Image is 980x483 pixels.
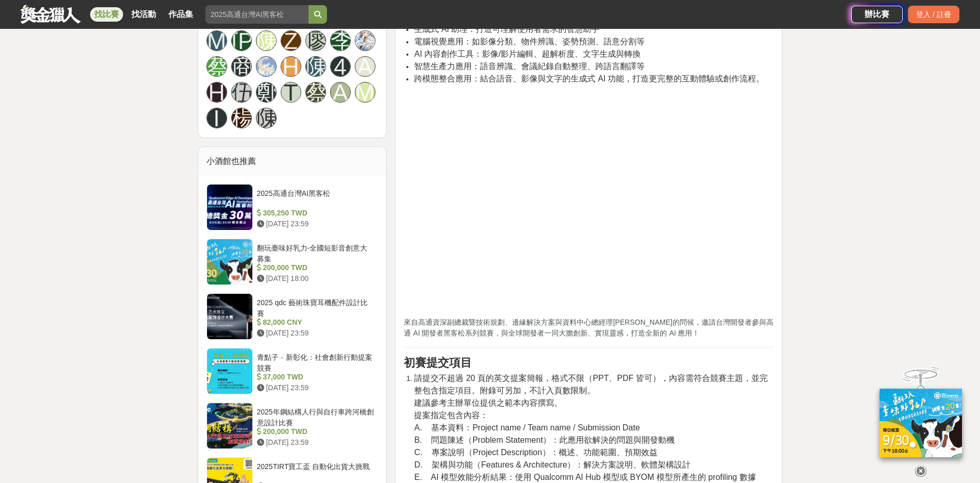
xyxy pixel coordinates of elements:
[231,108,252,128] a: 楊
[231,30,252,51] a: [PERSON_NAME]
[414,37,645,46] span: 電腦視覺應用：如影像分類、物件辨識、姿勢預測、語意分割等
[281,56,301,77] a: H
[355,82,375,103] a: M
[257,426,374,437] div: 200,000 TWD
[256,30,277,51] a: 陳
[256,57,276,76] img: Avatar
[330,56,351,77] a: 4
[257,262,374,273] div: 200,000 TWD
[404,318,773,337] span: 來自高通資深副總裁暨技術規劃、邊緣解決方案與資料中心總經理[PERSON_NAME]的問候，邀請台灣開發者參與高通 AI 開發者黑客松系列競賽，與全球開發者一同大膽創新、實現靈感，打造全新的 A...
[207,348,379,394] a: 青點子 ‧ 新彰化：社會創新行動提案競賽 37,000 TWD [DATE] 23:59
[414,423,640,432] span: A. 基本資料：Project name / Team name / Submission Date
[207,403,379,449] a: 2025年鋼結構人行與自行車跨河橋創意設計比賽 200,000 TWD [DATE] 23:59
[205,5,308,24] input: 2025高通台灣AI黑客松
[414,411,488,420] span: 提案指定包含內容：
[880,389,962,457] img: ff197300-f8ee-455f-a0ae-06a3645bc375.jpg
[207,184,379,230] a: 2025高通台灣AI黑客松 305,250 TWD [DATE] 23:59
[257,437,374,448] div: [DATE] 23:59
[257,208,374,219] div: 305,250 TWD
[257,328,374,339] div: [DATE] 23:59
[404,356,472,369] strong: 初賽提交項目
[851,6,903,23] a: 辦比賽
[90,7,123,22] a: 找比賽
[281,30,301,51] a: Z
[164,7,197,22] a: 作品集
[257,372,374,382] div: 37,000 TWD
[305,56,326,77] a: 陳
[414,473,755,481] span: E. AI 模型效能分析結果：使用 Qualcomm AI Hub 模型或 BYOM 模型所產生的 profiling 數據
[257,188,374,208] div: 2025高通台灣AI黑客松
[207,108,227,128] a: I
[257,461,374,481] div: 2025TIRT寶工盃 自動化出貨大挑戰
[207,56,227,77] a: 蔡
[355,56,375,77] a: A
[207,239,379,285] a: 翻玩臺味好乳力-全國短影音創意大募集 200,000 TWD [DATE] 18:00
[414,25,599,34] span: 生成式 AI 助理：打造可理解使用者需求的智慧助手
[257,382,374,393] div: [DATE] 23:59
[414,49,641,58] span: AI 內容創作工具：影像/影片編輯、超解析度、文字生成與轉換
[330,82,351,103] a: A
[257,297,374,317] div: 2025 qdc 藝術珠寶耳機配件設計比賽
[127,7,160,22] a: 找活動
[198,147,387,176] div: 小酒館也推薦
[257,407,374,426] div: 2025年鋼結構人行與自行車跨河橋創意設計比賽
[908,6,959,23] div: 登入 / 註冊
[414,436,675,444] span: B. 問題陳述（Problem Statement）：此應用欲解決的問題與開發動機
[257,243,374,262] div: 翻玩臺味好乳力-全國短影音創意大募集
[257,352,374,372] div: 青點子 ‧ 新彰化：社會創新行動提案競賽
[355,31,375,51] img: Avatar
[256,56,277,77] a: Avatar
[330,30,351,51] a: 李
[257,219,374,229] div: [DATE] 23:59
[305,82,326,103] a: 蔡
[231,82,252,103] a: 伍
[305,30,326,51] a: 廖
[257,273,374,284] div: [DATE] 18:00
[231,56,252,77] a: 商
[256,82,277,103] a: 鄭
[256,108,277,128] a: 陳
[414,398,562,407] span: 建議參考主辦單位提供之範本內容撰寫。
[207,293,379,340] a: 2025 qdc 藝術珠寶耳機配件設計比賽 82,000 CNY [DATE] 23:59
[414,374,767,395] span: 請提交不超過 20 頁的英文提案簡報，格式不限（PPT、PDF 皆可），內容需符合競賽主題，並完整包含指定項目。附錄可另加，不計入頁數限制。
[414,74,764,83] span: 跨模態整合應用：結合語音、影像與文字的生成式 AI 功能，打造更完整的互動體驗或創作流程。
[207,30,227,51] a: M
[414,448,657,457] span: C. 專案說明（Project Description）：概述、功能範圍、預期效益
[207,82,227,103] a: H
[257,317,374,328] div: 82,000 CNY
[414,460,691,469] span: D. 架構與功能（Features & Architecture）：解決方案說明、軟體架構設計
[414,62,645,71] span: 智慧生產力應用：語音辨識、會議紀錄自動整理、跨語言翻譯等
[281,82,301,103] a: T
